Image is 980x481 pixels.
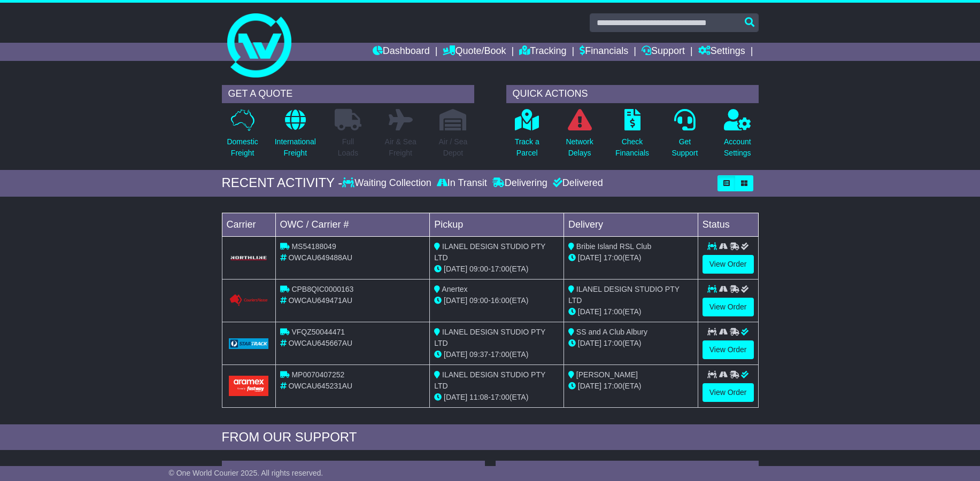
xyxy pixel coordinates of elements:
[564,213,698,236] td: Delivery
[672,136,698,159] p: Get Support
[469,296,488,305] span: 09:00
[288,253,352,262] span: OWCAU649488AU
[444,296,467,305] span: [DATE]
[222,175,343,191] div: RECENT ACTIVITY -
[275,136,316,159] p: International Freight
[342,177,434,189] div: Waiting Collection
[580,43,628,61] a: Financials
[491,296,510,305] span: 16:00
[578,382,601,390] span: [DATE]
[568,285,680,305] span: ILANEL DESIGN STUDIO PTY LTD
[491,393,510,401] span: 17:00
[698,43,745,61] a: Settings
[373,43,430,61] a: Dashboard
[169,469,323,477] span: © One World Courier 2025. All rights reserved.
[566,136,593,159] p: Network Delays
[229,294,269,307] img: GetCarrierServiceLogo
[604,382,622,390] span: 17:00
[226,108,258,165] a: DomesticFreight
[443,43,506,61] a: Quote/Book
[568,381,693,392] div: (ETA)
[434,177,490,189] div: In Transit
[434,370,545,390] span: ILANEL DESIGN STUDIO PTY LTD
[469,350,488,359] span: 09:37
[578,253,601,262] span: [DATE]
[578,339,601,347] span: [DATE]
[430,213,564,236] td: Pickup
[227,136,258,159] p: Domestic Freight
[469,265,488,273] span: 09:00
[576,328,647,336] span: SS and A Club Albury
[335,136,361,159] p: Full Loads
[229,376,269,395] img: Aramex.png
[288,296,352,305] span: OWCAU649471AU
[385,136,416,159] p: Air & Sea Freight
[604,307,622,316] span: 17:00
[229,255,269,261] img: GetCarrierServiceLogo
[491,265,510,273] span: 17:00
[698,213,758,236] td: Status
[291,285,353,293] span: CPB8QIC0000163
[703,255,754,274] a: View Order
[576,242,651,251] span: Bribie Island RSL Club
[442,285,467,293] span: Anertex
[724,136,751,159] p: Account Settings
[491,350,510,359] span: 17:00
[506,85,759,103] div: QUICK ACTIONS
[222,85,474,103] div: GET A QUOTE
[604,253,622,262] span: 17:00
[550,177,603,189] div: Delivered
[604,339,622,347] span: 17:00
[469,393,488,401] span: 11:08
[444,393,467,401] span: [DATE]
[568,306,693,317] div: (ETA)
[576,370,638,379] span: [PERSON_NAME]
[578,307,601,316] span: [DATE]
[568,252,693,263] div: (ETA)
[291,370,344,379] span: MP0070407252
[434,349,559,360] div: - (ETA)
[703,383,754,402] a: View Order
[519,43,566,61] a: Tracking
[291,328,345,336] span: VFQZ50044471
[222,213,275,236] td: Carrier
[642,43,685,61] a: Support
[275,213,430,236] td: OWC / Carrier #
[434,295,559,306] div: - (ETA)
[615,136,649,159] p: Check Financials
[434,263,559,275] div: - (ETA)
[703,340,754,359] a: View Order
[565,108,593,165] a: NetworkDelays
[229,338,269,349] img: GetCarrierServiceLogo
[703,298,754,316] a: View Order
[439,136,468,159] p: Air / Sea Depot
[723,108,752,165] a: AccountSettings
[222,430,759,445] div: FROM OUR SUPPORT
[514,108,540,165] a: Track aParcel
[671,108,698,165] a: GetSupport
[288,339,352,347] span: OWCAU645667AU
[434,328,545,347] span: ILANEL DESIGN STUDIO PTY LTD
[568,338,693,349] div: (ETA)
[615,108,650,165] a: CheckFinancials
[291,242,336,251] span: MS54188049
[434,392,559,403] div: - (ETA)
[288,382,352,390] span: OWCAU645231AU
[444,350,467,359] span: [DATE]
[490,177,550,189] div: Delivering
[434,242,545,262] span: ILANEL DESIGN STUDIO PTY LTD
[444,265,467,273] span: [DATE]
[274,108,317,165] a: InternationalFreight
[515,136,539,159] p: Track a Parcel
